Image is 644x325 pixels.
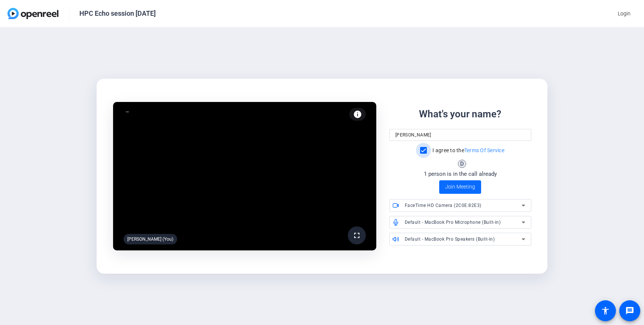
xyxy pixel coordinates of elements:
[419,107,501,121] div: What's your name?
[405,203,482,208] span: FaceTime HD Camera (2C0E:82E3)
[79,9,156,18] div: HPC Echo session [DATE]
[405,220,501,225] span: Default - MacBook Pro Microphone (Built-in)
[395,130,525,139] input: Your name
[124,234,177,244] div: [PERSON_NAME] (You)
[405,237,495,242] span: Default - MacBook Pro Speakers (Built-in)
[445,183,475,191] span: Join Meeting
[464,147,504,153] a: Terms Of Service
[612,7,637,20] button: Login
[601,306,610,315] mat-icon: accessibility
[458,160,466,168] div: D
[352,231,361,240] mat-icon: fullscreen
[353,110,362,119] mat-icon: info
[625,306,634,315] mat-icon: message
[7,8,58,19] img: OpenReel logo
[431,147,504,154] label: I agree to the
[424,170,497,178] div: 1 person is in the call already
[618,10,631,18] span: Login
[439,180,481,194] button: Join Meeting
